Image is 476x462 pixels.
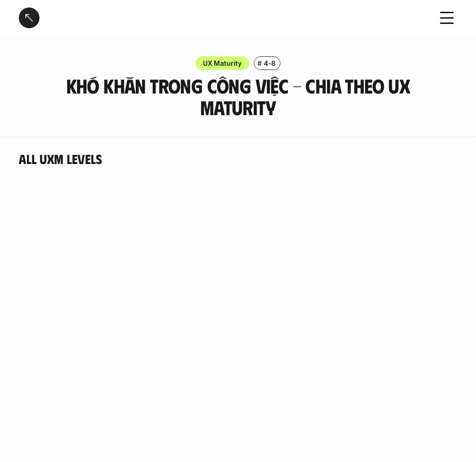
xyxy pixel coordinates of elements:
h6: # [258,60,262,67]
h3: Khó khăn trong công việc - Chia theo UX Maturity [39,75,438,118]
p: 4-8 [264,58,276,68]
h4: All UXM levels [19,151,457,167]
iframe: Interactive or visual content [19,178,457,460]
p: UX Maturity [203,58,242,68]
